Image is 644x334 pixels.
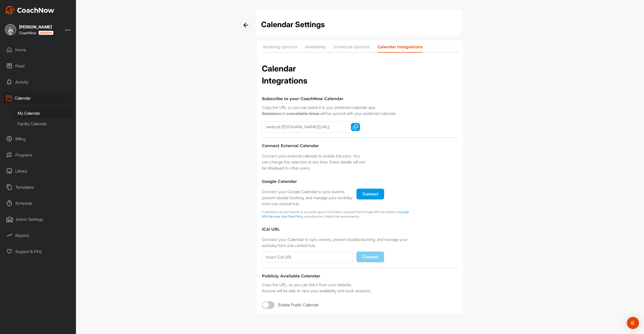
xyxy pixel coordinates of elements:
[262,104,458,110] div: Copy the URL so you can paste it in your preferred calendar app.
[3,229,74,242] div: Reports
[305,44,326,52] li: Availability
[262,210,409,218] a: Google APIs Services User Data Policy
[38,31,53,35] img: CoachNow acadmey
[19,25,53,29] div: [PERSON_NAME]
[3,133,74,145] div: Billing
[262,274,320,278] label: Publicly Available Calendar
[14,108,74,118] div: My Calendar
[3,213,74,226] div: Admin Settings
[262,282,458,288] div: Copy the URL, so you can link it from your website.
[262,210,413,219] div: CoachNow use and transfer to any other app of information received from Google APIs will adhere t...
[627,317,639,329] div: Open Intercom Messenger
[353,124,358,130] img: Copy
[262,288,458,294] div: Anyone will be able to view your availability and book sessions.
[278,302,319,308] span: Enable Public Calendar
[5,6,54,14] img: CoachNow
[262,111,278,116] strong: Sessions
[262,110,458,116] div: and will be synced with your preferred calendar.
[3,165,74,177] div: Library
[356,252,384,262] button: Connect
[243,23,248,28] img: info
[262,189,352,207] div: Connect your Google Calendar to sync events, prevent double booking, and manage your workday from...
[263,44,297,52] li: Booking Options
[262,179,458,185] label: Google Calendar
[3,181,74,193] div: Templates
[262,226,458,232] label: iCal URL
[351,123,360,131] button: Copy
[262,236,413,248] div: Connect your iCalendar to sync events, prevent double booking, and manage your workday from one c...
[3,92,74,104] div: Calendar
[3,245,74,258] div: Support & FAQ
[334,44,370,52] li: Schedule Options
[3,149,74,161] div: Programs
[377,44,423,52] li: Calendar Integrations
[262,153,365,171] div: Connect your external calendar to enable the sync. You can change this selection at any time. Eve...
[3,197,74,210] div: Schedule
[356,189,384,199] button: Connect
[5,24,16,35] img: square_81347fb2ab9f129070b2544b3bdef3f2.jpg
[3,76,74,88] div: Activity
[3,60,74,72] div: Feed
[14,118,74,129] div: Facility Calendar
[3,44,74,56] div: Home
[19,31,53,35] div: CoachNow
[286,111,319,116] strong: unavailable times
[261,19,457,30] h1: Calendar Settings
[262,252,352,263] input: Insert iCal URL
[262,96,343,101] label: Subscribe to your CoachNow Calendar
[262,143,458,149] label: Connect External Calendar
[262,63,330,87] h2: Calendar Integrations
